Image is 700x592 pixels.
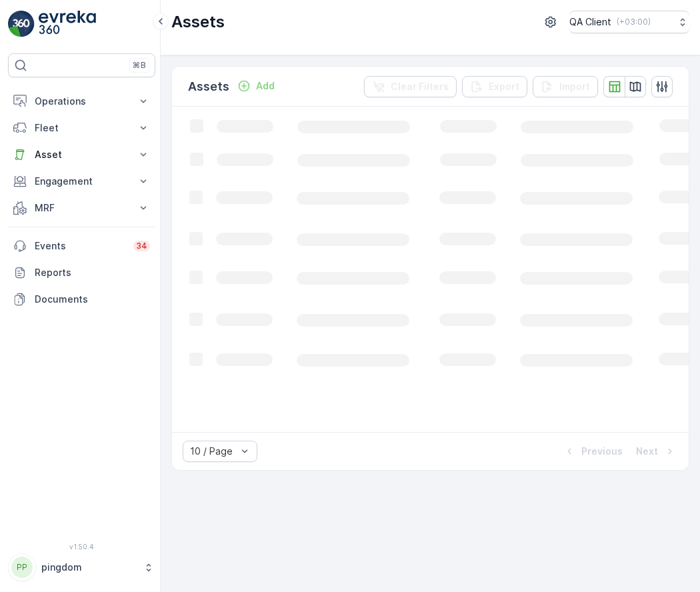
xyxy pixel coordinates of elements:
[171,11,225,33] p: Assets
[8,259,155,286] a: Reports
[8,286,155,313] a: Documents
[8,168,155,195] button: Engagement
[133,60,146,71] p: ⌘B
[39,11,96,37] img: logo_light-DOdMpM7g.png
[35,201,129,215] p: MRF
[8,233,155,259] a: Events34
[489,80,519,93] p: Export
[8,141,155,168] button: Asset
[8,88,155,115] button: Operations
[35,148,129,161] p: Asset
[561,443,624,459] button: Previous
[569,15,611,29] p: QA Client
[35,266,150,279] p: Reports
[617,17,651,27] p: ( +03:00 )
[8,553,155,581] button: PPpingdom
[364,76,457,97] button: Clear Filters
[581,445,623,458] p: Previous
[462,76,527,97] button: Export
[559,80,590,93] p: Import
[11,557,33,578] div: PP
[8,195,155,221] button: MRF
[533,76,598,97] button: Import
[35,95,129,108] p: Operations
[232,78,280,94] button: Add
[635,443,678,459] button: Next
[41,561,137,574] p: pingdom
[35,239,125,253] p: Events
[136,241,147,251] p: 34
[8,115,155,141] button: Fleet
[636,445,658,458] p: Next
[569,11,689,33] button: QA Client(+03:00)
[188,77,229,96] p: Assets
[391,80,449,93] p: Clear Filters
[35,175,129,188] p: Engagement
[35,293,150,306] p: Documents
[8,543,155,551] span: v 1.50.4
[256,79,275,93] p: Add
[35,121,129,135] p: Fleet
[8,11,35,37] img: logo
